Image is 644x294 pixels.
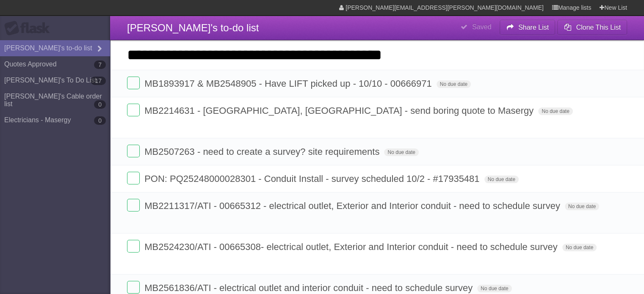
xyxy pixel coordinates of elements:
[91,77,106,85] b: 17
[127,199,140,212] label: Done
[477,285,511,292] span: No due date
[144,78,434,89] span: MB1893917 & MB2548905 - Have LIFT picked up - 10/10 - 00666971
[144,105,536,116] span: MB2214631 - [GEOGRAPHIC_DATA], [GEOGRAPHIC_DATA] - send boring quote to Masergy
[484,176,519,183] span: No due date
[127,77,140,89] label: Done
[144,173,481,184] span: PON: PQ25248000028301 - Conduit Install - survey scheduled 10/2 - #17935481
[144,146,381,157] span: MB2507263 - need to create a survey? site requirements
[127,104,140,116] label: Done
[500,20,556,35] button: Share List
[144,242,559,252] span: MB2524230/ATI - 00665308- electrical outlet, Exterior and Interior conduit - need to schedule survey
[384,148,418,156] span: No due date
[557,20,627,35] button: Clone This List
[144,283,475,293] span: MB2561836/ATI - electrical outlet and interior conduit - need to schedule survey
[127,172,140,184] label: Done
[144,201,562,211] span: MB2211317/ATI - 00665312 - electrical outlet, Exterior and Interior conduit - need to schedule su...
[576,24,621,31] b: Clone This List
[127,145,140,157] label: Done
[562,244,597,251] span: No due date
[94,60,106,69] b: 7
[472,23,491,30] b: Saved
[127,240,140,253] label: Done
[538,107,572,115] span: No due date
[94,116,106,125] b: 0
[4,21,55,36] div: Flask
[518,24,549,31] b: Share List
[127,22,259,33] span: [PERSON_NAME]'s to-do list
[127,281,140,294] label: Done
[437,80,471,88] span: No due date
[565,203,599,210] span: No due date
[94,100,106,109] b: 0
